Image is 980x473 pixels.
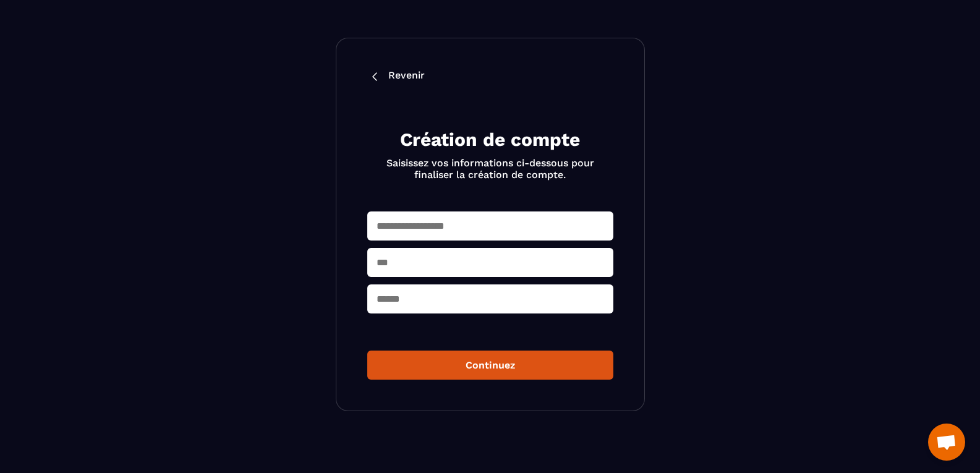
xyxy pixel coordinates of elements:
[367,69,613,84] a: Revenir
[382,157,599,181] p: Saisissez vos informations ci-dessous pour finaliser la création de compte.
[367,351,613,380] button: Continuez
[367,69,382,84] img: back
[928,424,965,461] div: Ouvrir le chat
[388,69,425,84] p: Revenir
[382,127,599,152] h2: Création de compte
